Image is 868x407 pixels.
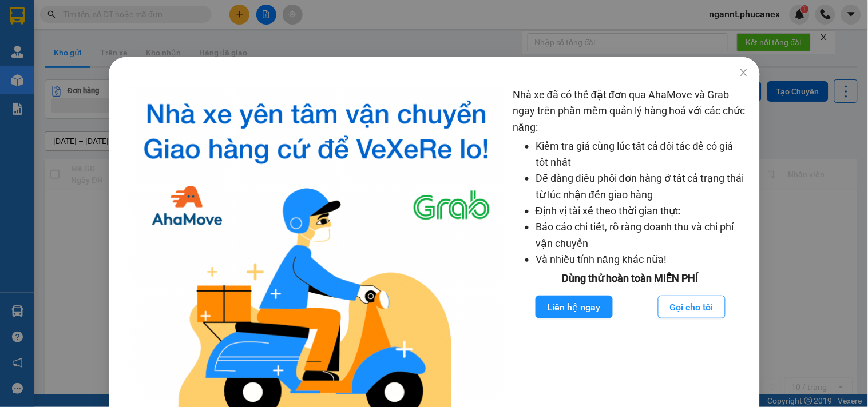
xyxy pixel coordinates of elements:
li: Định vị tài xế theo thời gian thực [536,203,748,219]
span: Gọi cho tôi [670,300,714,314]
button: Gọi cho tôi [658,296,726,318]
button: Liên hệ ngay [535,296,612,318]
span: Liên hệ ngay [547,300,600,314]
span: close [739,68,748,77]
li: Dễ dàng điều phối đơn hàng ở tất cả trạng thái từ lúc nhận đến giao hàng [536,170,748,203]
button: Close [727,57,759,89]
div: Dùng thử hoàn toàn MIỄN PHÍ [513,270,748,286]
li: Báo cáo chi tiết, rõ ràng doanh thu và chi phí vận chuyển [536,219,748,252]
li: Và nhiều tính năng khác nữa! [536,252,748,268]
li: Kiểm tra giá cùng lúc tất cả đối tác để có giá tốt nhất [536,138,748,171]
